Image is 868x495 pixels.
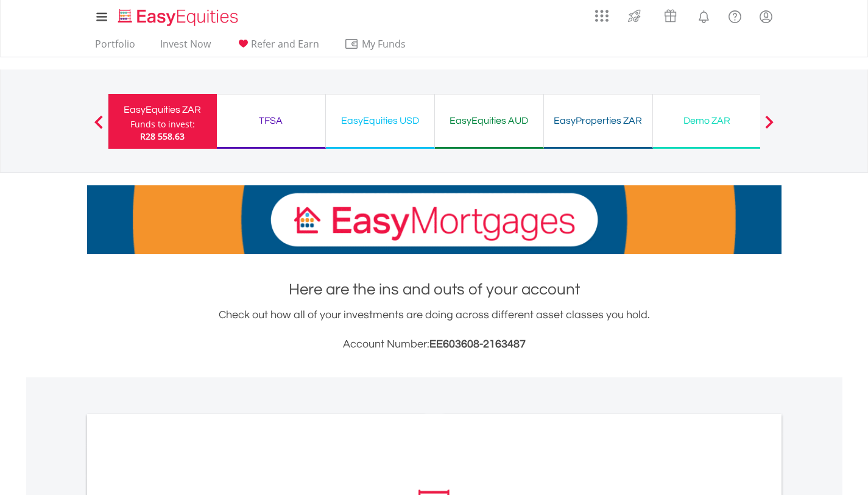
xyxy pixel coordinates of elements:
[587,3,616,23] a: AppsGrid
[652,3,688,26] a: Vouchers
[140,130,185,142] span: R28 558.63
[113,3,243,27] a: Home page
[688,3,719,27] a: Notifications
[333,112,427,129] div: EasyEquities USD
[130,118,195,130] div: Funds to invest:
[224,112,318,129] div: TFSA
[87,336,782,353] h3: Account Number:
[155,38,216,57] a: Invest Now
[116,7,243,27] img: EasyEquities_Logo.png
[429,338,526,350] span: EE603608-2163487
[595,9,609,23] img: grid-menu-icon.svg
[624,6,644,26] img: thrive-v2.svg
[750,3,782,30] a: My Profile
[719,3,750,27] a: FAQ's and Support
[660,112,754,129] div: Demo ZAR
[757,121,782,134] button: Next
[87,279,782,301] h1: Here are the ins and outs of your account
[231,38,324,57] a: Refer and Earn
[660,6,680,26] img: vouchers-v2.svg
[90,38,140,57] a: Portfolio
[87,307,782,353] div: Check out how all of your investments are doing across different asset classes you hold.
[251,37,319,51] span: Refer and Earn
[442,112,536,129] div: EasyEquities AUD
[551,112,645,129] div: EasyProperties ZAR
[86,121,111,134] button: Previous
[87,185,782,254] img: EasyMortage Promotion Banner
[116,101,210,118] div: EasyEquities ZAR
[344,36,424,52] span: My Funds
